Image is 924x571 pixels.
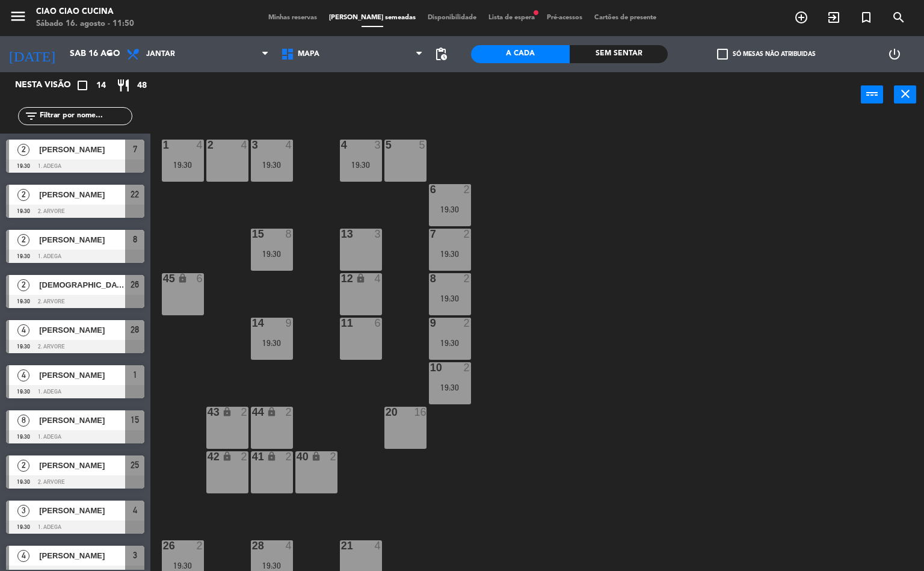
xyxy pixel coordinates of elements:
[241,451,248,462] div: 2
[75,78,90,93] i: crop_square
[341,273,342,284] div: 12
[887,47,902,61] i: power_settings_new
[251,339,293,347] div: 19:30
[17,234,29,246] span: 2
[570,45,668,63] div: Sem sentar
[17,369,29,381] span: 4
[434,47,448,61] span: pending_actions
[252,140,253,150] div: 3
[865,87,879,101] i: power_input
[208,140,208,150] div: 2
[341,140,342,150] div: 4
[286,540,293,551] div: 4
[252,407,253,418] div: 44
[286,407,293,418] div: 2
[894,85,916,103] button: close
[222,407,232,417] i: lock
[17,415,29,427] span: 8
[464,229,471,239] div: 2
[532,9,540,16] span: fiber_manual_record
[251,161,293,169] div: 19:30
[717,49,728,60] span: check_box_outline_blank
[252,451,253,462] div: 41
[340,161,382,169] div: 19:30
[375,140,382,150] div: 3
[266,451,277,461] i: lock
[39,549,125,562] span: [PERSON_NAME]
[39,459,125,472] span: [PERSON_NAME]
[252,540,253,551] div: 28
[197,140,204,150] div: 4
[298,50,319,58] span: MAPA
[861,85,883,103] button: power_input
[131,323,139,337] span: 28
[471,45,570,63] div: A cada
[430,362,431,373] div: 10
[17,144,29,156] span: 2
[6,78,87,93] div: Nesta visão
[133,548,137,563] span: 3
[163,540,164,551] div: 26
[429,294,471,303] div: 19:30
[375,273,382,284] div: 4
[36,18,134,30] div: Sábado 16. agosto - 11:50
[39,188,125,201] span: [PERSON_NAME]
[375,318,382,329] div: 6
[39,369,125,381] span: [PERSON_NAME]
[892,10,906,25] i: search
[103,47,117,61] i: arrow_drop_down
[39,143,125,156] span: [PERSON_NAME]
[252,229,253,239] div: 15
[482,14,541,21] span: Lista de espera
[116,78,131,93] i: restaurant
[429,205,471,214] div: 19:30
[386,140,386,150] div: 5
[341,318,342,329] div: 11
[898,87,913,101] i: close
[297,451,297,462] div: 40
[163,140,164,150] div: 1
[286,318,293,329] div: 9
[39,414,125,427] span: [PERSON_NAME]
[9,7,27,29] button: menu
[38,110,132,123] input: Filtrar por nome...
[464,273,471,284] div: 2
[464,184,471,195] div: 2
[39,504,125,517] span: [PERSON_NAME]
[17,189,29,201] span: 2
[419,140,427,150] div: 5
[163,273,164,284] div: 45
[131,187,139,202] span: 22
[17,505,29,517] span: 3
[429,250,471,258] div: 19:30
[252,318,253,329] div: 14
[430,318,431,329] div: 9
[24,109,38,123] i: filter_list
[17,279,29,291] span: 2
[375,229,382,239] div: 3
[541,14,588,21] span: Pré-acessos
[262,14,323,21] span: Minhas reservas
[133,232,137,247] span: 8
[251,250,293,258] div: 19:30
[422,14,482,21] span: Disponibilidade
[386,407,386,418] div: 20
[9,7,27,25] i: menu
[133,503,137,517] span: 4
[131,277,139,292] span: 26
[241,407,248,418] div: 2
[430,273,431,284] div: 8
[131,413,139,427] span: 15
[39,233,125,246] span: [PERSON_NAME]
[827,10,841,25] i: exit_to_app
[464,362,471,373] div: 2
[429,383,471,392] div: 19:30
[17,550,29,562] span: 4
[356,273,366,283] i: lock
[208,407,208,418] div: 43
[341,229,342,239] div: 13
[859,10,873,25] i: turned_in_not
[133,368,137,382] span: 1
[330,451,337,462] div: 2
[39,279,125,291] span: [DEMOGRAPHIC_DATA][PERSON_NAME]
